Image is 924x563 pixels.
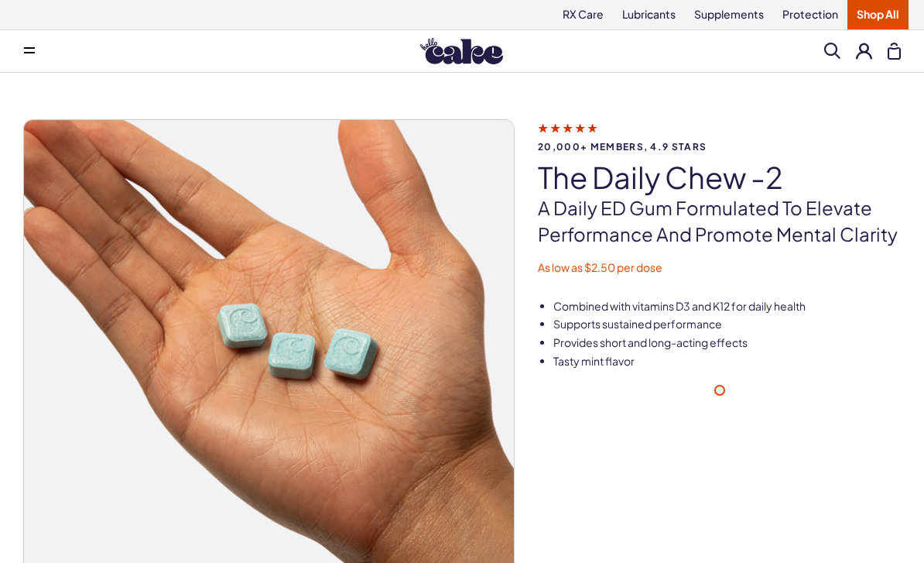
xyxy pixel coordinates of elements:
li: Tasty mint flavor [553,354,901,369]
li: Provides short and long-acting effects [553,335,901,351]
p: As low as $2.50 per dose [538,260,901,276]
a: 20,000+ members, 4.9 stars [538,121,901,152]
h1: The Daily Chew -2 [538,161,901,194]
img: Hello Cake [420,38,503,64]
span: 20,000+ members, 4.9 stars [538,142,901,152]
p: A Daily ED Gum Formulated To Elevate Performance And Promote Mental Clarity [538,195,901,247]
li: Combined with vitamins D3 and K12 for daily health [553,299,901,314]
li: Supports sustained performance [553,317,901,332]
